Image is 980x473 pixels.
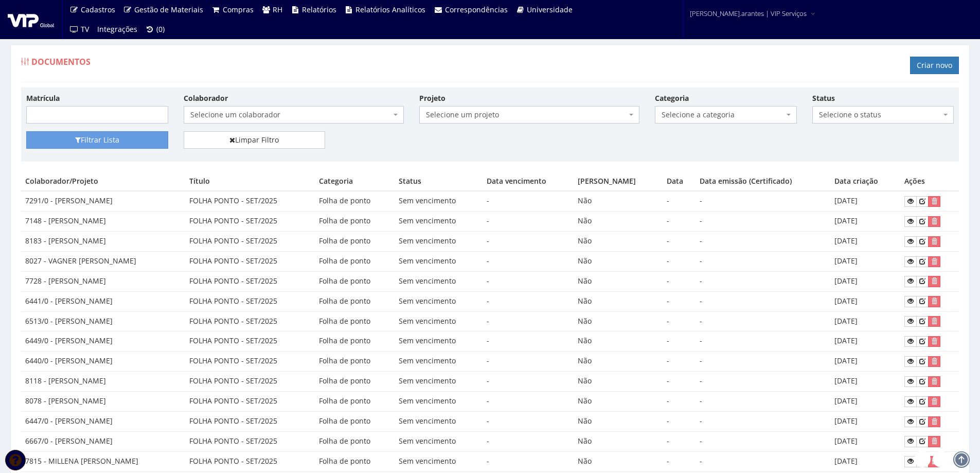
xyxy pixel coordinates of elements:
[185,411,314,431] td: FOLHA PONTO - SET/2025
[574,372,663,392] td: Não
[395,311,482,331] td: Sem vencimento
[574,291,663,311] td: Não
[574,411,663,431] td: Não
[31,56,91,67] span: Documentos
[315,172,395,191] th: Categoria
[185,451,314,471] td: FOLHA PONTO - SET/2025
[426,110,627,120] span: Selecione um projeto
[395,372,482,392] td: Sem vencimento
[663,172,696,191] th: Data
[185,431,314,451] td: FOLHA PONTO - SET/2025
[483,311,574,331] td: -
[315,411,395,431] td: Folha de ponto
[419,93,446,103] label: Projeto
[395,392,482,412] td: Sem vencimento
[574,331,663,352] td: Não
[483,372,574,392] td: -
[696,451,830,471] td: -
[21,392,185,412] td: 8078 - [PERSON_NAME]
[696,352,830,372] td: -
[21,411,185,431] td: 6447/0 - [PERSON_NAME]
[696,191,830,211] td: -
[483,451,574,471] td: -
[185,271,314,291] td: FOLHA PONTO - SET/2025
[483,271,574,291] td: -
[21,451,185,471] td: 7815 - MILLENA [PERSON_NAME]
[185,372,314,392] td: FOLHA PONTO - SET/2025
[830,451,900,471] td: [DATE]
[574,172,663,191] th: [PERSON_NAME]
[97,24,137,34] span: Integrações
[395,212,482,232] td: Sem vencimento
[395,352,482,372] td: Sem vencimento
[483,191,574,211] td: -
[21,191,185,211] td: 7291/0 - [PERSON_NAME]
[819,110,941,120] span: Selecione o status
[315,311,395,331] td: Folha de ponto
[696,271,830,291] td: -
[574,352,663,372] td: Não
[812,106,954,124] span: Selecione o status
[21,172,185,191] th: Colaborador/Projeto
[315,191,395,211] td: Folha de ponto
[696,251,830,271] td: -
[696,291,830,311] td: -
[663,372,696,392] td: -
[483,251,574,271] td: -
[190,110,391,120] span: Selecione um colaborador
[527,5,573,14] span: Universidade
[574,431,663,451] td: Não
[185,172,314,191] th: Título
[21,372,185,392] td: 8118 - [PERSON_NAME]
[185,392,314,412] td: FOLHA PONTO - SET/2025
[483,411,574,431] td: -
[696,431,830,451] td: -
[273,5,282,14] span: RH
[355,5,425,14] span: Relatórios Analíticos
[26,131,168,149] button: Filtrar Lista
[483,392,574,412] td: -
[395,411,482,431] td: Sem vencimento
[830,251,900,271] td: [DATE]
[21,331,185,352] td: 6449/0 - [PERSON_NAME]
[93,20,141,39] a: Integrações
[663,191,696,211] td: -
[830,311,900,331] td: [DATE]
[696,372,830,392] td: -
[483,232,574,252] td: -
[655,93,689,103] label: Categoria
[184,131,326,149] a: Limpar Filtro
[830,212,900,232] td: [DATE]
[8,12,54,27] img: logo
[315,352,395,372] td: Folha de ponto
[830,291,900,311] td: [DATE]
[315,431,395,451] td: Folha de ponto
[395,291,482,311] td: Sem vencimento
[184,106,404,124] span: Selecione um colaborador
[663,232,696,252] td: -
[315,331,395,352] td: Folha de ponto
[574,251,663,271] td: Não
[483,431,574,451] td: -
[21,311,185,331] td: 6513/0 - [PERSON_NAME]
[574,212,663,232] td: Não
[696,232,830,252] td: -
[696,311,830,331] td: -
[315,451,395,471] td: Folha de ponto
[483,172,574,191] th: Data vencimento
[21,232,185,252] td: 8183 - [PERSON_NAME]
[185,311,314,331] td: FOLHA PONTO - SET/2025
[395,191,482,211] td: Sem vencimento
[696,212,830,232] td: -
[184,93,228,103] label: Colaborador
[830,172,900,191] th: Data criação
[690,8,807,19] span: [PERSON_NAME].arantes | VIP Serviços
[185,291,314,311] td: FOLHA PONTO - SET/2025
[830,232,900,252] td: [DATE]
[185,212,314,232] td: FOLHA PONTO - SET/2025
[900,172,959,191] th: Ações
[655,106,797,124] span: Selecione a categoria
[21,251,185,271] td: 8027 - VAGNER [PERSON_NAME]
[483,331,574,352] td: -
[483,291,574,311] td: -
